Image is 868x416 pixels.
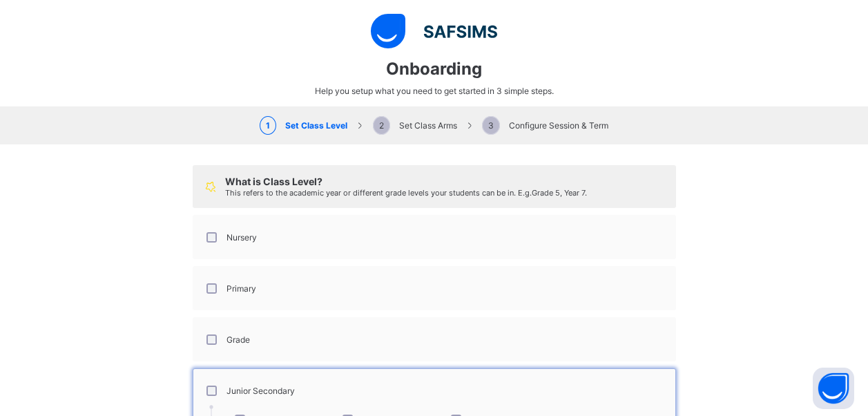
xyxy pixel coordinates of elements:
[371,14,497,48] img: logo
[482,120,608,131] span: Configure Session & Term
[226,334,250,345] label: Grade
[226,386,295,396] label: Junior Secondary
[226,283,256,294] label: Primary
[386,59,482,79] span: Onboarding
[260,116,276,135] span: 1
[225,188,587,198] span: This refers to the academic year or different grade levels your students can be in. E.g. Grade 5,...
[813,368,854,409] button: Open asap
[373,120,457,131] span: Set Class Arms
[225,176,322,187] span: What is Class Level?
[482,116,500,135] span: 3
[226,232,257,243] label: Nursery
[260,120,347,131] span: Set Class Level
[315,86,554,96] span: Help you setup what you need to get started in 3 simple steps.
[373,116,390,135] span: 2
